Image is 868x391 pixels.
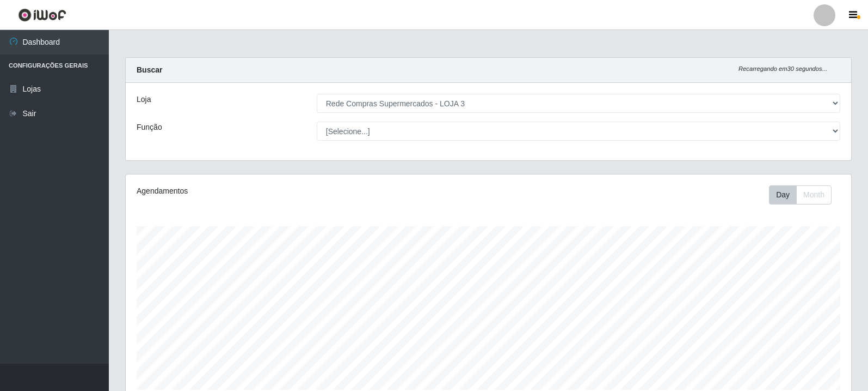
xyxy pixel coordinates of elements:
[769,185,832,204] div: First group
[796,185,832,204] button: Month
[137,122,162,133] label: Função
[137,94,151,105] label: Loja
[137,185,420,197] div: Agendamentos
[738,65,827,72] i: Recarregando em 30 segundos...
[18,8,66,22] img: CoreUI Logo
[137,65,162,74] strong: Buscar
[769,185,840,204] div: Toolbar with button groups
[769,185,797,204] button: Day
